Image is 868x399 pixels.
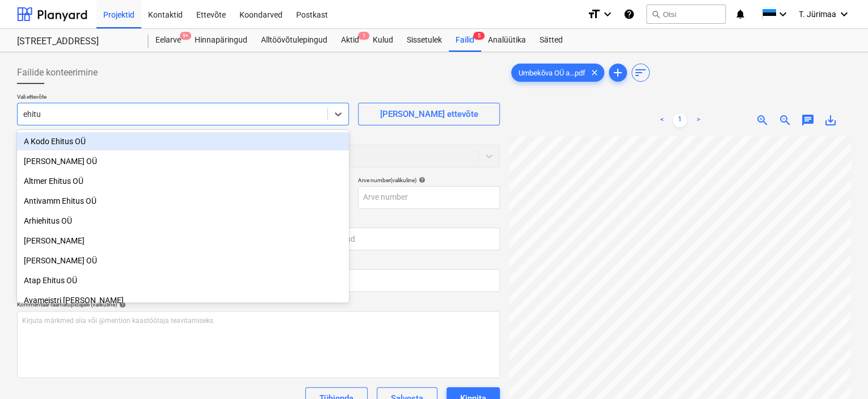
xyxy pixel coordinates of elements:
[17,291,349,309] div: Avameistri [PERSON_NAME]
[358,103,500,125] button: [PERSON_NAME] ettevõte
[17,172,349,190] div: Altmer Ehitus OÜ
[263,228,499,250] input: Tähtaega pole määratud
[358,32,369,40] span: 1
[17,232,349,250] div: [PERSON_NAME]
[400,29,449,52] a: Sissetulek
[334,29,366,52] a: Aktid1
[366,29,400,52] a: Kulud
[533,29,570,52] a: Sätted
[117,301,126,308] span: help
[778,114,792,127] span: zoom_out
[811,345,868,399] iframe: Chat Widget
[17,192,349,210] div: Antivamm Ehitus OÜ
[17,152,349,170] div: [PERSON_NAME] OÜ
[691,114,705,127] a: Next page
[801,114,815,127] span: chat
[588,66,601,79] span: clear
[673,114,686,127] a: Page 1 is your current page
[380,107,478,121] div: [PERSON_NAME] ettevõte
[611,66,625,79] span: add
[17,66,98,79] span: Failide konteerimine
[756,114,769,127] span: zoom_in
[17,251,349,270] div: Aruna Ehitus OÜ
[634,66,647,79] span: sort
[416,177,425,183] span: help
[512,69,592,77] span: Umbekõva OÜ a...pdf
[17,232,349,250] div: Aru Ehitus
[17,36,135,48] div: [STREET_ADDRESS]
[17,152,349,170] div: Adele Ehitus OÜ
[655,114,668,127] a: Previous page
[17,212,349,230] div: Arhiehitus OÜ
[149,29,188,52] a: Eelarve9+
[481,29,533,52] a: Analüütika
[824,114,837,127] span: save_alt
[449,29,481,52] a: Failid5
[149,29,188,52] div: Eelarve
[180,32,191,40] span: 9+
[17,93,349,103] p: Vali ettevõte
[263,218,499,225] div: Maksetähtaeg
[17,251,349,270] div: [PERSON_NAME] OÜ
[511,64,604,82] div: Umbekõva OÜ a...pdf
[17,132,349,150] div: A Kodo Ehitus OÜ
[334,29,366,52] div: Aktid
[17,301,500,308] div: Kommentaar raamatupidajale (valikuline)
[449,29,481,52] div: Failid
[188,29,254,52] a: Hinnapäringud
[358,186,500,209] input: Arve number
[358,177,500,184] div: Arve number (valikuline)
[254,29,334,52] a: Alltöövõtulepingud
[17,291,349,309] div: Avameistri Ehitus OÜ
[473,32,484,40] span: 5
[17,271,349,289] div: Atap Ehitus OÜ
